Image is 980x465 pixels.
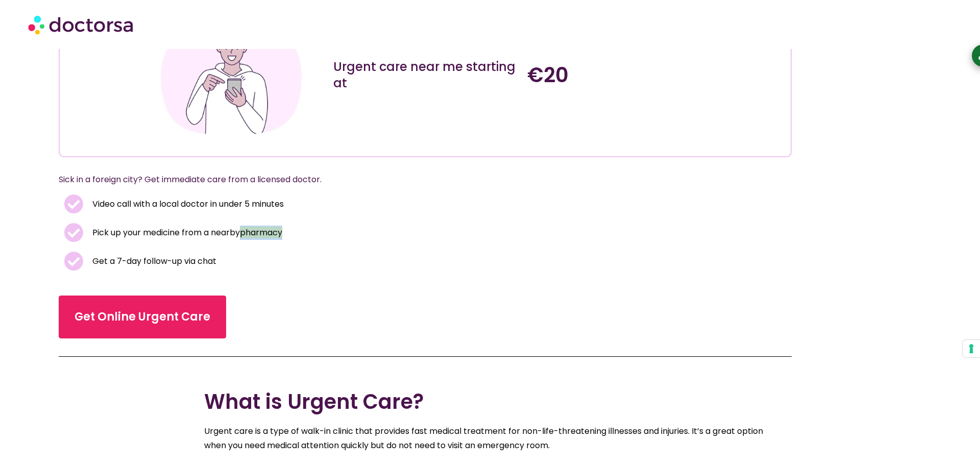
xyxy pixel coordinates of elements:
span: Video call with a local doctor in under 5 minutes [90,197,284,211]
span: Get a 7-day follow-up via chat [90,254,216,268]
span: Pick up your medicine from a nearby [90,226,282,240]
h3: Urgent care near me starting at [333,59,517,91]
span: Category: Human Rx-Related Terms : Review for potential RDT/PDS/RMC content, Term: "PHARMACY" [240,227,282,238]
p: Urgent care is a type of walk-in clinic that provides fast medical treatment for non-life-threate... [204,424,776,453]
h4: €20 [527,63,711,87]
button: Your consent preferences for tracking technologies [963,340,980,357]
h2: What is Urgent Care? [204,389,776,414]
span: Get Online Urgent Care [75,309,210,325]
a: Get Online Urgent Care [59,296,226,338]
img: Illustration depicting a young adult in a casual outfit, engaged with their smartphone. They are ... [158,2,305,149]
p: Sick in a foreign city? Get immediate care from a licensed doctor. [59,173,767,187]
